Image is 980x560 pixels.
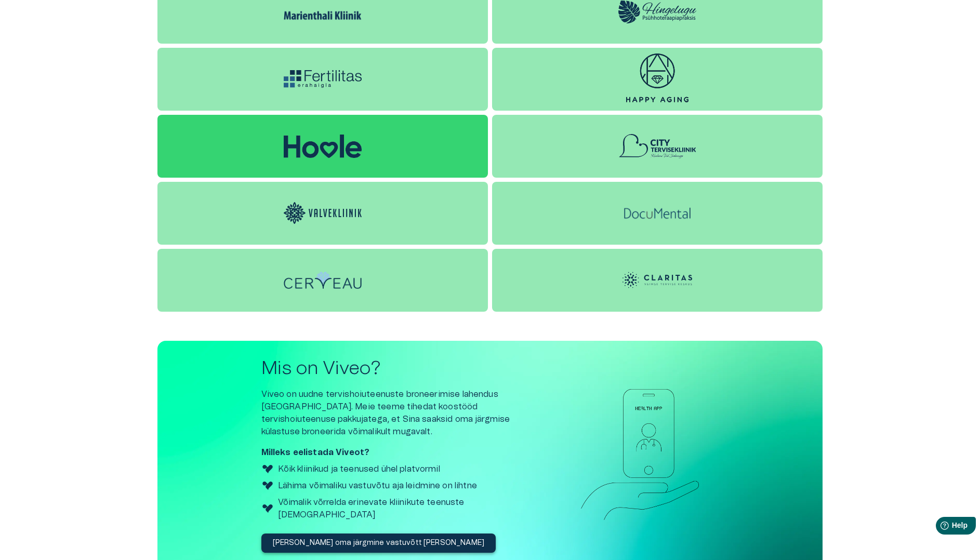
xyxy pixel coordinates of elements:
a: Hoole logo [157,115,488,178]
iframe: Help widget launcher [899,513,980,542]
a: Claritas logo [492,249,823,312]
a: Cerveau psühholoogiakliinik logo [157,249,488,312]
img: Fertilitas logo [284,70,362,88]
a: Valvekliinik logo [157,182,488,245]
a: Fertilitas logo [157,48,488,111]
img: Happy Aging logo [626,54,688,104]
a: DocuMental DigiClinic logo [492,182,823,245]
img: Valvekliinik logo [284,202,362,224]
img: Hoole logo [284,135,362,158]
img: Viveo logo [261,502,274,515]
img: Viveo logo [261,463,274,475]
img: Viveo logo [261,479,274,492]
img: Claritas logo [618,264,696,296]
p: Lähima võimaliku vastuvõtu aja leidmine on lihtne [278,479,477,492]
a: City Tervisekliinik logo [492,115,823,178]
p: Võimalik võrrelda erinevate kliinikute teenuste [DEMOGRAPHIC_DATA] [278,496,537,521]
img: Hingelugu logo [618,1,696,23]
h2: Mis on Viveo? [261,357,537,380]
p: Kõik kliinikud ja teenused ühel platvormil [278,463,440,475]
a: Happy Aging logo [492,48,823,111]
img: Marienthali Kliinik logo [284,2,362,22]
p: Milleks eelistada Viveot? [261,446,537,459]
button: [PERSON_NAME] oma järgmine vastuvõtt [PERSON_NAME] [261,534,496,553]
img: DocuMental DigiClinic logo [618,182,696,244]
img: City Tervisekliinik logo [618,133,696,159]
p: Viveo on uudne tervishoiuteenuste broneerimise lahendus [GEOGRAPHIC_DATA]. Meie teeme tihedat koo... [261,388,537,438]
img: Cerveau psühholoogiakliinik logo [284,272,362,289]
p: [PERSON_NAME] oma järgmine vastuvõtt [PERSON_NAME] [273,538,485,549]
